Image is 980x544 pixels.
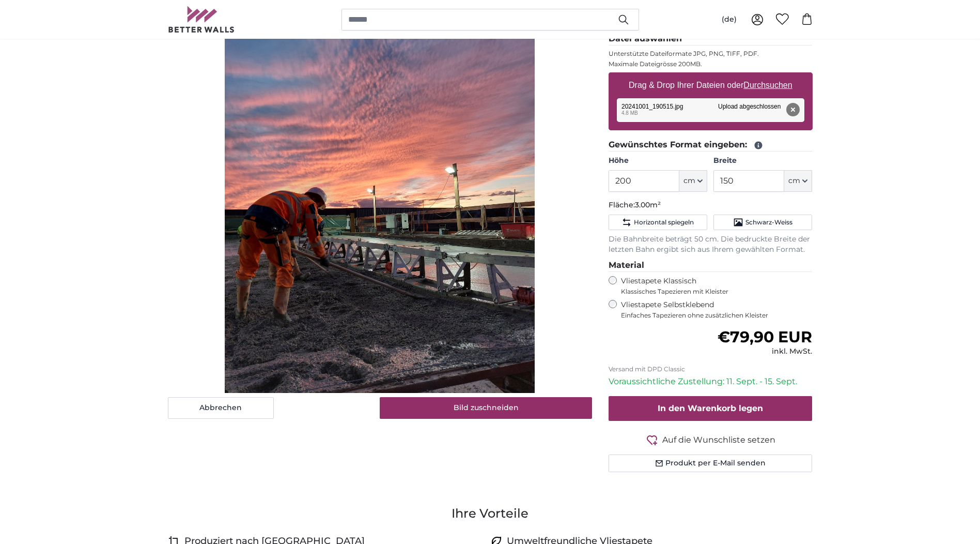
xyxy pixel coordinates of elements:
[784,170,812,192] button: cm
[168,6,235,33] img: Betterwalls
[609,60,813,68] p: Maximale Dateigrösse 200MB.
[609,259,813,272] legend: Material
[662,434,775,446] span: Auf die Wunschliste setzen
[625,75,797,96] label: Drag & Drop Ihrer Dateien oder
[718,327,812,346] span: €79,90 EUR
[380,397,592,419] button: Bild zuschneiden
[621,276,804,296] label: Vliestapete Klassisch
[713,215,812,230] button: Schwarz-Weiss
[168,397,274,419] button: Abbrechen
[635,200,661,209] span: 3.00m²
[658,403,763,413] span: In den Warenkorb legen
[168,505,813,522] h3: Ihre Vorteile
[788,176,800,186] span: cm
[609,365,813,373] p: Versand mit DPD Classic
[745,218,792,226] span: Schwarz-Weiss
[621,300,813,320] label: Vliestapete Selbstklebend
[609,200,813,210] p: Fläche:
[743,81,792,89] u: Durchsuchen
[713,156,812,166] label: Breite
[609,50,813,58] p: Unterstützte Dateiformate JPG, PNG, TIFF, PDF.
[609,215,707,230] button: Horizontal spiegeln
[609,139,813,152] legend: Gewünschtes Format eingeben:
[609,433,813,446] button: Auf die Wunschliste setzen
[609,33,813,46] legend: Datei auswählen
[609,156,707,166] label: Höhe
[634,218,694,226] span: Horizontal spiegeln
[683,176,695,186] span: cm
[713,10,745,29] button: (de)
[609,396,813,421] button: In den Warenkorb legen
[609,455,813,472] button: Produkt per E-Mail senden
[621,311,813,320] span: Einfaches Tapezieren ohne zusätzlichen Kleister
[609,375,813,388] p: Voraussichtliche Zustellung: 11. Sept. - 15. Sept.
[718,346,812,357] div: inkl. MwSt.
[621,288,804,296] span: Klassisches Tapezieren mit Kleister
[679,170,707,192] button: cm
[609,234,813,255] p: Die Bahnbreite beträgt 50 cm. Die bedruckte Breite der letzten Bahn ergibt sich aus Ihrem gewählt...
